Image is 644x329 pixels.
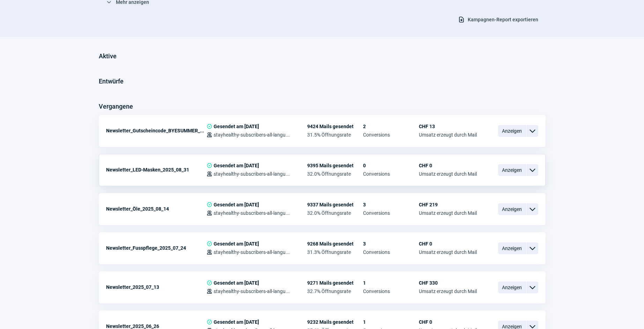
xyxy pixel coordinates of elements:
span: Kampagnen-Report exportieren [468,14,538,25]
div: Newsletter_2025_07_13 [106,280,207,294]
span: Umsatz erzeugt durch Mail [419,288,477,294]
span: Anzeigen [498,164,526,176]
span: stayhealthy-subscribers-all-langu... [214,132,290,138]
span: 32.7% Öffnungsrate [307,288,363,294]
div: Newsletter_Fusspflege_2025_07_24 [106,241,207,255]
span: Conversions [363,288,419,294]
span: Conversions [363,249,419,255]
span: 2 [363,124,419,129]
span: Gesendet am [DATE] [214,202,259,207]
span: Gesendet am [DATE] [214,241,259,247]
span: stayhealthy-subscribers-all-langu... [214,288,290,294]
span: Umsatz erzeugt durch Mail [419,171,477,177]
span: Gesendet am [DATE] [214,319,259,325]
span: 9424 Mails gesendet [307,124,363,129]
span: stayhealthy-subscribers-all-langu... [214,249,290,255]
span: CHF 0 [419,319,477,325]
h3: Vergangene [99,101,133,112]
span: Gesendet am [DATE] [214,124,259,129]
span: CHF 330 [419,280,477,286]
span: 3 [363,202,419,207]
span: 9232 Mails gesendet [307,319,363,325]
span: Conversions [363,132,419,138]
span: 31.3% Öffnungsrate [307,249,363,255]
span: Anzeigen [498,242,526,254]
span: 9271 Mails gesendet [307,280,363,286]
div: Newsletter_Gutscheincode_BYESUMMER_... [106,124,207,138]
span: CHF 219 [419,202,477,207]
span: stayhealthy-subscribers-all-langu... [214,171,290,177]
span: CHF 0 [419,163,477,168]
button: Kampagnen-Report exportieren [451,14,546,25]
h3: Aktive [99,51,117,62]
span: Anzeigen [498,282,526,293]
div: Newsletter_Öle_2025_08_14 [106,202,207,216]
span: Anzeigen [498,125,526,137]
span: Conversions [363,171,419,177]
span: stayhealthy-subscribers-all-langu... [214,210,290,216]
span: 32.0% Öffnungsrate [307,210,363,216]
span: Anzeigen [498,203,526,215]
span: 9337 Mails gesendet [307,202,363,207]
span: 31.5% Öffnungsrate [307,132,363,138]
span: 9268 Mails gesendet [307,241,363,247]
span: 1 [363,280,419,286]
span: 3 [363,241,419,247]
span: CHF 13 [419,124,477,129]
span: 9395 Mails gesendet [307,163,363,168]
div: Newsletter_LED-Masken_2025_08_31 [106,163,207,177]
span: Gesendet am [DATE] [214,280,259,286]
span: Conversions [363,210,419,216]
span: Umsatz erzeugt durch Mail [419,249,477,255]
span: Umsatz erzeugt durch Mail [419,132,477,138]
span: 0 [363,163,419,168]
span: Umsatz erzeugt durch Mail [419,210,477,216]
span: 32.0% Öffnungsrate [307,171,363,177]
h3: Entwürfe [99,76,124,87]
span: Gesendet am [DATE] [214,163,259,168]
span: CHF 0 [419,241,477,247]
span: 1 [363,319,419,325]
